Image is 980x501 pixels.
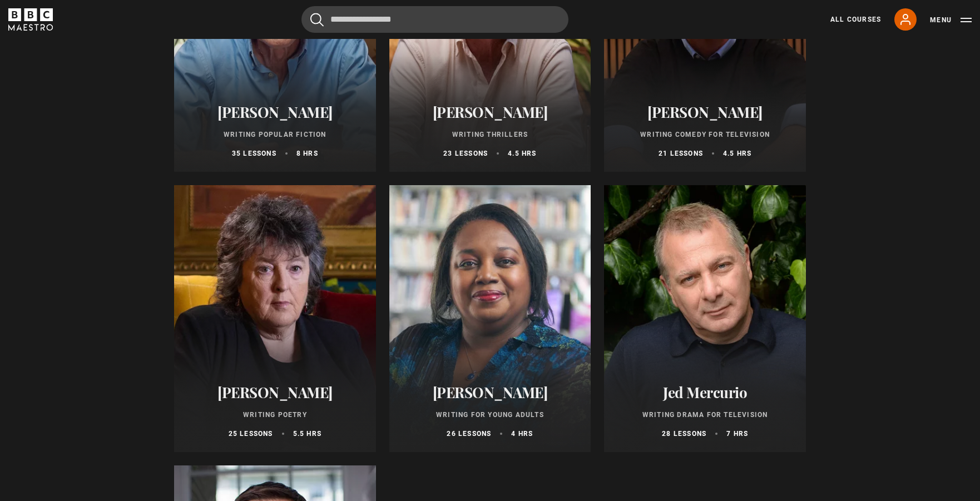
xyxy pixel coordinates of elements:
p: 4.5 hrs [723,148,751,158]
button: Toggle navigation [930,14,972,26]
p: 4 hrs [511,429,533,439]
p: 21 lessons [659,148,703,158]
p: Writing Comedy for Television [617,130,793,140]
h2: [PERSON_NAME] [403,103,578,121]
p: 5.5 hrs [293,429,321,439]
p: Writing Poetry [187,410,363,420]
h2: [PERSON_NAME] [617,103,793,121]
h2: [PERSON_NAME] [187,384,363,401]
button: Submit the search query [310,13,324,27]
h2: [PERSON_NAME] [187,103,363,121]
p: Writing Popular Fiction [187,130,363,140]
p: 25 lessons [229,429,273,439]
p: 7 hrs [726,429,748,439]
h2: [PERSON_NAME] [403,384,578,401]
p: 26 lessons [447,429,491,439]
a: Jed Mercurio Writing Drama for Television 28 lessons 7 hrs [604,185,806,452]
p: 23 lessons [443,148,488,158]
h2: Jed Mercurio [617,384,793,401]
a: All Courses [830,14,881,24]
p: 8 hrs [296,148,318,158]
a: [PERSON_NAME] Writing Poetry 25 lessons 5.5 hrs [174,185,376,452]
p: Writing Drama for Television [617,410,793,420]
svg: BBC Maestro [8,8,53,31]
p: 28 lessons [662,429,706,439]
p: Writing for Young Adults [403,410,578,420]
p: 35 lessons [232,148,276,158]
a: [PERSON_NAME] Writing for Young Adults 26 lessons 4 hrs [389,185,591,452]
p: 4.5 hrs [508,148,536,158]
input: Search [301,6,568,33]
p: Writing Thrillers [403,130,578,140]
